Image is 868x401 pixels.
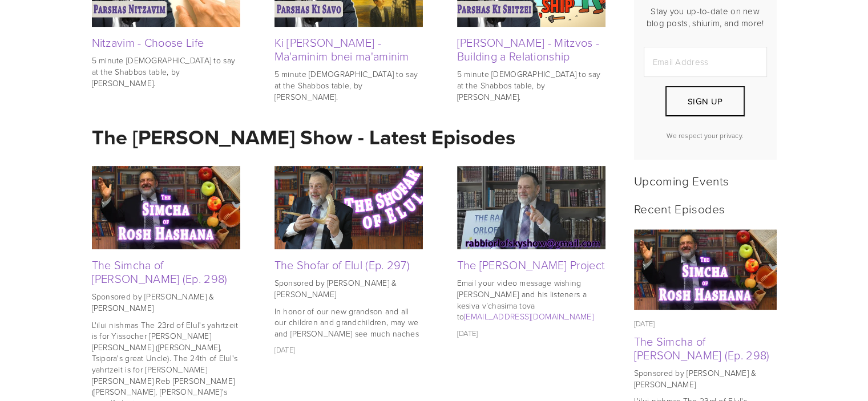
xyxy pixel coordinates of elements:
p: We respect your privacy. [644,131,767,140]
a: The Simcha of [PERSON_NAME] (Ep. 298) [92,257,228,286]
h2: Upcoming Events [634,173,777,188]
p: Email your video message wishing [PERSON_NAME] and his listeners a kesiva v’chasima tova to [457,277,605,322]
h2: Recent Episodes [634,201,777,216]
a: The Simcha of [PERSON_NAME] (Ep. 298) [634,333,770,363]
a: [EMAIL_ADDRESS][DOMAIN_NAME] [464,311,594,322]
p: 5 minute [DEMOGRAPHIC_DATA] to say at the Shabbos table, by [PERSON_NAME]. [457,68,605,102]
a: The [PERSON_NAME] Project [457,257,605,273]
a: The Shofar of Elul (Ep. 297) [274,257,410,273]
p: Sponsored by [PERSON_NAME] & [PERSON_NAME] [274,277,423,299]
p: 5 minute [DEMOGRAPHIC_DATA] to say at the Shabbos table, by [PERSON_NAME]. [92,55,240,88]
strong: The [PERSON_NAME] Show - Latest Episodes [92,122,515,152]
img: The Simcha of Rosh Hashana (Ep. 298) [633,229,777,310]
time: [DATE] [634,318,655,329]
p: Stay you up-to-date on new blog posts, shiurim, and more! [644,5,767,29]
p: 5 minute [DEMOGRAPHIC_DATA] to say at the Shabbos table, by [PERSON_NAME]. [274,68,423,102]
a: Ki [PERSON_NAME] - Ma'aminim bnei ma'aminim [274,34,409,64]
p: In honor of our new grandson and all our children and grandchildren, may we and [PERSON_NAME] see... [274,306,423,339]
time: [DATE] [457,328,478,338]
a: The Simcha of Rosh Hashana (Ep. 298) [634,229,777,310]
input: Email Address [644,47,767,77]
button: Sign Up [665,86,744,116]
a: Nitzavim - Choose Life [92,34,204,50]
span: Sign Up [688,95,722,107]
p: Sponsored by [PERSON_NAME] & [PERSON_NAME] [92,291,240,313]
p: Sponsored by [PERSON_NAME] & [PERSON_NAME] [634,367,777,390]
a: [PERSON_NAME] - Mitzvos - Building a Relationship [457,34,600,64]
img: The Simcha of Rosh Hashana (Ep. 298) [92,166,240,249]
img: The Rabbi Orlofsky Rosh Hashana Project [457,166,605,249]
img: The Shofar of Elul (Ep. 297) [274,166,423,249]
time: [DATE] [274,345,296,355]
